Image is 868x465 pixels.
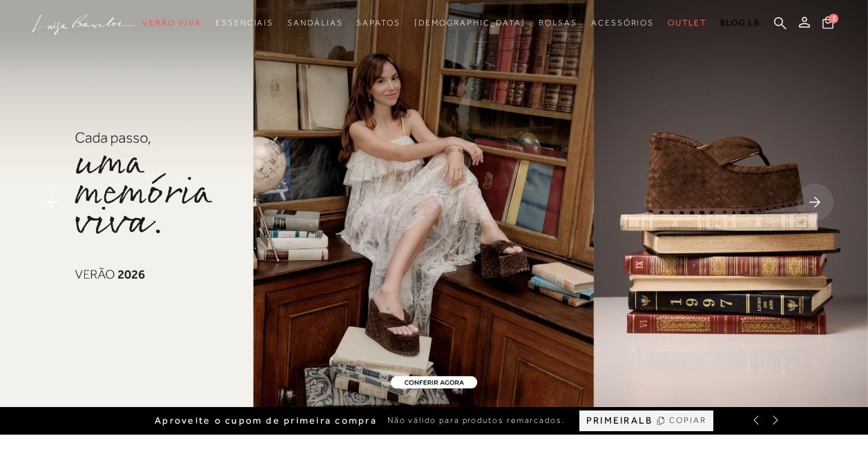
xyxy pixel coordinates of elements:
span: Bolsas [539,18,577,28]
span: Sandálias [287,18,343,28]
span: 3 [829,14,838,23]
span: Não válido para produtos remarcados. [387,415,566,426]
a: noSubCategoriesText [591,10,654,36]
span: PRIMEIRALB [586,415,653,426]
a: noSubCategoriesText [142,10,202,36]
span: BLOG LB [720,18,760,28]
span: Verão Viva [142,18,202,28]
span: Outlet [668,18,706,28]
a: noSubCategoriesText [539,10,577,36]
span: Sapatos [356,18,400,28]
a: BLOG LB [720,10,760,36]
span: Aproveite o cupom de primeira compra [155,415,377,426]
a: noSubCategoriesText [287,10,343,36]
a: noSubCategoriesText [215,10,273,36]
button: 3 [818,15,838,34]
span: Acessórios [591,18,654,28]
span: [DEMOGRAPHIC_DATA] [414,18,525,28]
a: noSubCategoriesText [356,10,400,36]
span: COPIAR [669,414,706,427]
a: noSubCategoriesText [414,10,525,36]
span: Essenciais [215,18,273,28]
a: noSubCategoriesText [668,10,706,36]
